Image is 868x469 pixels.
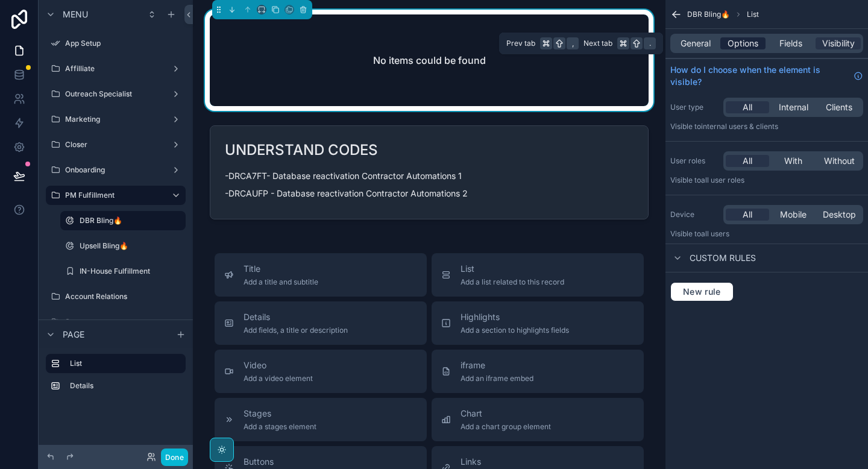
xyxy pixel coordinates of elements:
span: Video [244,359,313,371]
label: List [70,359,176,368]
label: IN-House Fulfillment [80,266,183,276]
span: DBR Bling🔥 [687,10,730,19]
label: Account Relations [65,292,183,301]
label: App Setup [65,39,183,48]
a: PM Fulfillment [46,186,186,205]
span: . [645,39,655,48]
a: DBR Bling🔥 [60,211,186,230]
label: Affilliate [65,64,166,74]
span: All user roles [701,175,744,184]
a: Closer [46,135,186,154]
span: All [743,101,752,113]
label: DBR Bling🔥 [80,216,178,225]
label: User roles [670,156,719,166]
span: Chart [461,408,551,420]
h2: No items could be found [373,53,486,68]
a: Affilliate [46,59,186,78]
span: , [568,39,577,48]
span: Add an iframe embed [461,374,533,383]
span: Page [63,329,84,341]
span: Mobile [780,209,807,221]
label: Device [670,210,719,219]
a: Upsell Bling🔥 [60,236,186,256]
span: Options [728,37,758,49]
span: Add a section to highlights fields [461,326,569,335]
a: Outreach Specialist [46,84,186,104]
a: App Setup [46,34,186,53]
label: Marketing [65,115,166,124]
label: Upsell Bling🔥 [80,241,183,251]
span: With [784,155,802,167]
span: Next tab [583,39,612,48]
span: Clients [826,101,852,113]
a: Onboarding [46,160,186,180]
span: Add a chart group element [461,422,551,432]
span: List [461,263,564,275]
button: DetailsAdd fields, a title or description [215,301,427,345]
span: Add a stages element [244,422,316,432]
span: Title [244,263,318,275]
a: How do I choose when the element is visible? [670,64,863,88]
button: VideoAdd a video element [215,350,427,393]
span: Internal [779,101,808,113]
span: Prev tab [506,39,535,48]
span: Add a title and subtitle [244,277,318,287]
span: Fields [779,37,802,49]
label: User type [670,102,719,112]
label: Onboarding [65,165,166,175]
span: List [747,10,759,19]
span: General [681,37,711,49]
span: Custom rules [690,252,756,264]
span: Highlights [461,311,569,323]
label: PM Fulfillment [65,190,162,200]
button: StagesAdd a stages element [215,398,427,441]
p: Visible to [670,122,863,131]
span: Add a video element [244,374,313,383]
span: Visibility [822,37,855,49]
div: scrollable content [39,348,193,408]
button: New rule [670,282,734,301]
label: Closer [65,140,166,150]
span: Buttons [244,456,329,468]
button: TitleAdd a title and subtitle [215,253,427,297]
span: How do I choose when the element is visible? [670,64,849,88]
p: Visible to [670,229,863,239]
button: iframeAdd an iframe embed [432,350,644,393]
button: HighlightsAdd a section to highlights fields [432,301,644,345]
span: Add a list related to this record [461,277,564,287]
button: Done [161,449,188,466]
label: Setter [65,317,183,327]
button: ChartAdd a chart group element [432,398,644,441]
span: Details [244,311,348,323]
span: all users [701,229,729,238]
a: IN-House Fulfillment [60,262,186,281]
span: iframe [461,359,533,371]
span: Links [461,456,512,468]
span: All [743,209,752,221]
a: Setter [46,312,186,332]
span: Without [824,155,855,167]
a: Marketing [46,110,186,129]
span: Menu [63,8,88,20]
span: Internal users & clients [701,122,778,131]
p: Visible to [670,175,863,185]
span: Add fields, a title or description [244,326,348,335]
button: ListAdd a list related to this record [432,253,644,297]
span: Stages [244,408,316,420]
label: Outreach Specialist [65,89,166,99]
span: Desktop [823,209,856,221]
span: All [743,155,752,167]
label: Details [70,381,181,391]
a: Account Relations [46,287,186,306]
span: New rule [678,286,726,297]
